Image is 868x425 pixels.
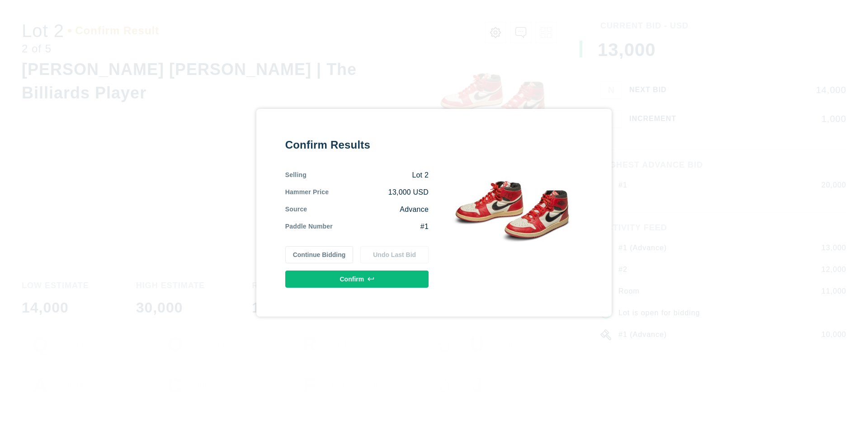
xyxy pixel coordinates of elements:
[285,222,333,232] div: Paddle Number
[307,170,429,180] div: Lot 2
[285,170,307,180] div: Selling
[360,246,429,263] button: Undo Last Bid
[285,138,429,152] div: Confirm Results
[285,271,429,288] button: Confirm
[307,205,429,215] div: Advance
[285,205,307,215] div: Source
[333,222,429,232] div: #1
[329,187,429,197] div: 13,000 USD
[285,187,329,197] div: Hammer Price
[285,246,354,263] button: Continue Bidding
